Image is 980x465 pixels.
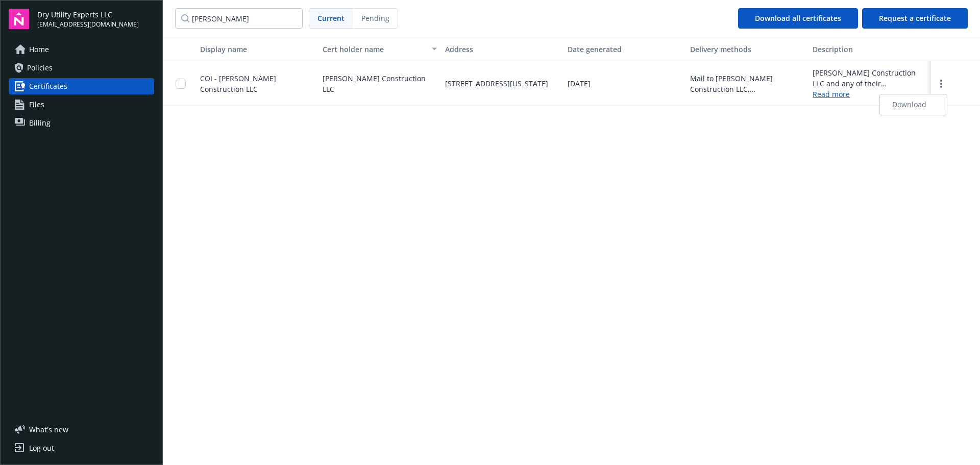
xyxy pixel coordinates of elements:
[808,37,931,61] button: Description
[445,78,548,89] span: [STREET_ADDRESS][US_STATE]
[563,37,686,61] button: Date generated
[9,115,154,131] a: Billing
[441,37,563,61] button: Address
[176,79,186,89] input: Toggle Row Selected
[37,9,139,20] span: Dry Utility Experts LLC
[196,37,318,61] button: Display name
[9,41,154,58] a: Home
[323,73,437,94] span: [PERSON_NAME] Construction LLC
[935,78,947,90] a: more
[29,78,67,94] span: Certificates
[29,41,49,58] span: Home
[813,67,927,89] div: [PERSON_NAME] Construction LLC and any of their subcontractors, sub-subcontractors, agents, and e...
[568,78,591,89] span: [DATE]
[200,74,276,94] span: COI - [PERSON_NAME] Construction LLC
[9,60,154,76] a: Policies
[813,44,927,55] div: Description
[200,44,314,55] div: Display name
[29,115,51,131] span: Billing
[29,440,54,456] div: Log out
[862,8,968,29] button: Request a certificate
[37,20,139,29] span: [EMAIL_ADDRESS][DOMAIN_NAME]
[37,9,154,29] button: Dry Utility Experts LLC[EMAIL_ADDRESS][DOMAIN_NAME]
[9,96,154,113] a: Files
[755,9,841,28] div: Download all certificates
[738,8,858,29] button: Download all certificates
[880,94,947,115] a: Download
[813,89,927,100] a: Read more
[353,9,398,28] span: Pending
[879,13,951,23] span: Request a certificate
[690,73,804,94] div: Mail to [PERSON_NAME] Construction LLC, [STREET_ADDRESS][US_STATE]
[361,13,389,23] span: Pending
[317,13,345,23] span: Current
[29,424,68,435] span: What ' s new
[9,424,85,435] button: What's new
[175,8,303,29] input: Filter certificates...
[9,78,154,94] a: Certificates
[445,44,559,55] div: Address
[9,9,29,29] img: navigator-logo.svg
[690,44,804,55] div: Delivery methods
[568,44,682,55] div: Date generated
[318,37,441,61] button: Cert holder name
[27,60,53,76] span: Policies
[29,96,44,113] span: Files
[323,44,426,55] div: Cert holder name
[686,37,808,61] button: Delivery methods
